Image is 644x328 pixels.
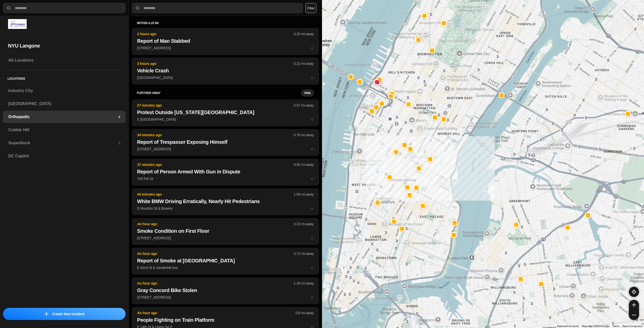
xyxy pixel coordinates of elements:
[137,206,314,211] p: E Houston St & Bowery
[137,21,314,25] h5: within 0.25 mi
[294,192,314,197] p: 1.05 mi away
[294,251,314,256] p: 0.72 mi away
[132,218,319,245] button: An hour ago3.23 mi awaySmoke Condition on First Floor[STREET_ADDRESS]star
[310,117,314,121] span: star
[137,168,314,175] h2: Report of Person Armed With Gun in Dispute
[310,46,314,50] span: star
[137,138,314,146] h2: Report of Trespasser Exposing Himself
[132,236,319,240] a: An hour ago3.23 mi awaySmoke Condition on First Floor[STREET_ADDRESS]star
[132,129,319,156] button: 34 minutes ago0.76 mi awayReport of Trespasser Exposing Himself[STREET_ADDRESS]star
[137,91,301,95] h5: further away
[132,159,319,185] button: 37 minutes ago0.92 mi awayReport of Person Armed With Gun in Dispute749 Fdr Drstar
[132,277,319,304] button: An hour ago1.39 mi awayGray Concord Bike Stolen[STREET_ADDRESS]star
[6,6,11,11] img: search
[3,85,126,97] a: Industry City
[137,257,314,264] h2: Report of Smoke at [GEOGRAPHIC_DATA]
[135,6,140,11] img: search
[310,266,314,270] span: star
[3,111,126,123] a: Orthopedic4
[629,300,639,310] button: zoom-in
[132,147,319,151] a: 34 minutes ago0.76 mi awayReport of Trespasser Exposing Himself[STREET_ADDRESS]star
[132,58,319,84] button: 3 hours ago0.22 mi awayVehicle Crash[GEOGRAPHIC_DATA]star
[3,71,126,85] h5: Locations
[294,162,314,167] p: 0.92 mi away
[8,140,118,146] h3: Superblock
[132,206,319,210] a: 44 minutes ago1.05 mi awayWhite BMW Driving Erratically, Nearly Hit PedestriansE Houston St & Bow...
[310,236,314,240] span: star
[310,147,314,151] span: star
[629,287,639,297] button: recenter
[132,265,319,270] a: An hour ago0.72 mi awayReport of Smoke at [GEOGRAPHIC_DATA]E 42nd St & Vanderbilt Avestar
[294,31,314,36] p: 0.25 mi away
[118,114,120,119] p: 4
[8,127,120,133] h3: Cobble Hill
[301,89,314,97] button: Hide
[132,189,319,215] button: 44 minutes ago1.05 mi awayWhite BMW Driving Erratically, Nearly Hit PedestriansE Houston St & Bow...
[137,117,314,122] p: E [GEOGRAPHIC_DATA]
[305,3,316,13] button: Filter
[137,221,294,226] p: An hour ago
[294,221,314,226] p: 3.23 mi away
[294,103,314,108] p: 0.57 mi away
[132,100,319,126] button: 27 minutes ago0.57 mi awayProtest Outside [US_STATE][GEOGRAPHIC_DATA]E [GEOGRAPHIC_DATA]star
[137,192,294,197] p: 44 minutes ago
[296,310,314,315] p: 0.8 mi away
[45,312,49,316] img: icon
[323,321,340,328] a: Open this area in Google Maps (opens a new window)
[137,147,314,152] p: [STREET_ADDRESS]
[137,45,314,51] p: [STREET_ADDRESS]
[310,206,314,210] span: star
[132,46,319,50] a: 2 hours ago0.25 mi awayReport of Man Stabbed[STREET_ADDRESS]star
[137,198,314,205] h2: White BMW Driving Erratically, Nearly Hit Pedestrians
[137,103,294,108] p: 27 minutes ago
[8,88,120,94] h3: Industry City
[632,313,636,317] img: zoom-out
[632,303,636,307] img: zoom-in
[8,19,27,29] img: logo
[582,325,609,327] span: Map data ©2025 Google
[137,281,294,286] p: An hour ago
[137,75,314,80] p: [GEOGRAPHIC_DATA]
[132,176,319,181] a: 37 minutes ago0.92 mi awayReport of Person Armed With Gun in Dispute749 Fdr Drstar
[294,281,314,286] p: 1.39 mi away
[8,42,120,49] h2: NYU Langone
[137,295,314,300] p: [STREET_ADDRESS]
[294,132,314,137] p: 0.76 mi away
[137,132,294,137] p: 34 minutes ago
[3,124,126,136] a: Cobble Hill
[137,265,314,270] p: E 42nd St & Vanderbilt Ave
[8,114,118,120] h3: Orthopedic
[132,75,319,80] a: 3 hours ago0.22 mi awayVehicle Crash[GEOGRAPHIC_DATA]star
[557,324,579,328] button: Keyboard shortcuts
[310,295,314,299] span: star
[137,251,294,256] p: An hour ago
[137,61,294,66] p: 3 hours ago
[132,295,319,299] a: An hour ago1.39 mi awayGray Concord Bike Stolen[STREET_ADDRESS]star
[3,308,126,320] button: iconCreate New Incident
[632,290,636,294] img: recenter
[294,61,314,66] p: 0.22 mi away
[3,150,126,162] a: DC Capitol
[137,176,314,181] p: 749 Fdr Dr
[137,310,296,315] p: An hour ago
[310,76,314,80] span: star
[132,28,319,55] button: 2 hours ago0.25 mi awayReport of Man Stabbed[STREET_ADDRESS]star
[137,31,294,36] p: 2 hours ago
[137,67,314,74] h2: Vehicle Crash
[132,117,319,121] a: 27 minutes ago0.57 mi awayProtest Outside [US_STATE][GEOGRAPHIC_DATA]E [GEOGRAPHIC_DATA]star
[622,325,642,327] a: Report a map error
[118,140,120,146] p: 3
[310,177,314,181] span: star
[3,98,126,110] a: [GEOGRAPHIC_DATA]
[8,57,120,63] h3: All Locations
[8,153,120,159] h3: DC Capitol
[137,236,314,241] p: [STREET_ADDRESS]
[629,310,639,320] button: zoom-out
[612,325,619,327] a: Terms (opens in new tab)
[3,137,126,149] a: Superblock3
[132,248,319,274] button: An hour ago0.72 mi awayReport of Smoke at [GEOGRAPHIC_DATA]E 42nd St & Vanderbilt Avestar
[8,101,120,107] h3: [GEOGRAPHIC_DATA]
[137,316,314,323] h2: People Fighting on Train Platform
[137,227,314,235] h2: Smoke Condition on First Floor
